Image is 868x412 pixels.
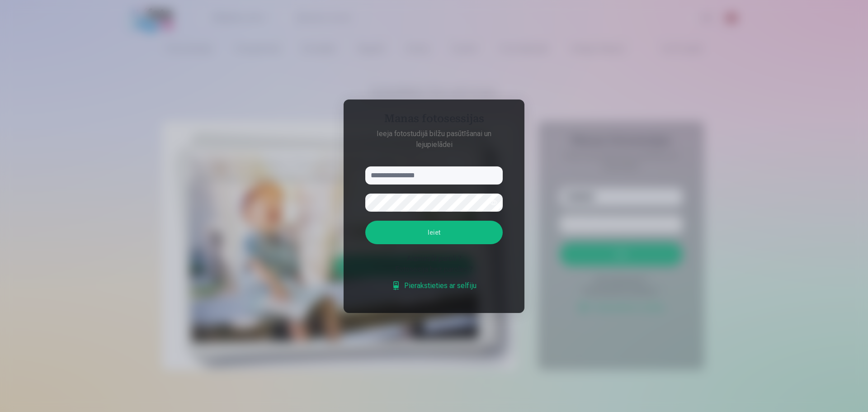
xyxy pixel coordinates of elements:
div: Aizmirsāt paroli ? [365,253,503,264]
div: Fotosesija bez paroles ? [365,264,503,275]
h4: Manas fotosessijas [356,112,512,128]
a: Pierakstieties ar selfiju [392,280,476,291]
p: Ieeja fotostudijā bilžu pasūtīšanai un lejupielādei [356,128,512,150]
button: Ieiet [365,221,503,244]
